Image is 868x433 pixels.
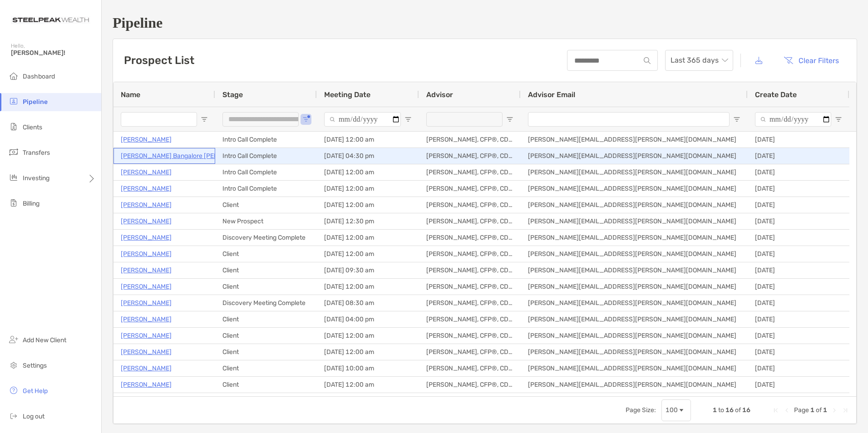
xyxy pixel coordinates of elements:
[121,281,172,292] a: [PERSON_NAME]
[823,406,827,414] span: 1
[748,344,849,360] div: [DATE]
[521,164,748,180] div: [PERSON_NAME][EMAIL_ADDRESS][PERSON_NAME][DOMAIN_NAME]
[528,90,575,99] span: Advisor Email
[215,164,317,180] div: Intro Call Complete
[748,295,849,311] div: [DATE]
[121,216,172,227] p: [PERSON_NAME]
[666,406,678,414] div: 100
[661,399,691,421] div: Page Size
[521,344,748,360] div: [PERSON_NAME][EMAIL_ADDRESS][PERSON_NAME][DOMAIN_NAME]
[215,295,317,311] div: Discovery Meeting Complete
[419,360,521,376] div: [PERSON_NAME], CFP®, CDFA®
[11,4,90,36] img: Zoe Logo
[121,199,172,211] a: [PERSON_NAME]
[317,311,419,327] div: [DATE] 04:00 pm
[317,197,419,213] div: [DATE] 12:00 am
[419,230,521,246] div: [PERSON_NAME], CFP®, CDFA®
[215,262,317,278] div: Client
[121,265,172,276] a: [PERSON_NAME]
[317,230,419,246] div: [DATE] 12:00 am
[748,279,849,295] div: [DATE]
[794,406,809,414] span: Page
[317,164,419,180] div: [DATE] 12:00 am
[121,346,172,358] a: [PERSON_NAME]
[521,295,748,311] div: [PERSON_NAME][EMAIL_ADDRESS][PERSON_NAME][DOMAIN_NAME]
[317,295,419,311] div: [DATE] 08:30 am
[215,377,317,393] div: Client
[317,328,419,344] div: [DATE] 12:00 am
[23,149,50,157] span: Transfers
[748,164,849,180] div: [DATE]
[121,330,172,341] p: [PERSON_NAME]
[317,213,419,229] div: [DATE] 12:30 pm
[215,360,317,376] div: Client
[748,197,849,213] div: [DATE]
[404,116,412,123] button: Open Filter Menu
[8,359,19,370] img: settings icon
[748,246,849,262] div: [DATE]
[317,360,419,376] div: [DATE] 10:00 am
[121,297,172,309] a: [PERSON_NAME]
[521,377,748,393] div: [PERSON_NAME][EMAIL_ADDRESS][PERSON_NAME][DOMAIN_NAME]
[121,183,172,194] a: [PERSON_NAME]
[748,230,849,246] div: [DATE]
[11,49,96,57] span: [PERSON_NAME]!
[521,246,748,262] div: [PERSON_NAME][EMAIL_ADDRESS][PERSON_NAME][DOMAIN_NAME]
[419,213,521,229] div: [PERSON_NAME], CFP®, CDFA®
[748,148,849,164] div: [DATE]
[419,164,521,180] div: [PERSON_NAME], CFP®, CDFA®
[419,311,521,327] div: [PERSON_NAME], CFP®, CDFA®
[748,311,849,327] div: [DATE]
[121,379,172,390] a: [PERSON_NAME]
[521,197,748,213] div: [PERSON_NAME][EMAIL_ADDRESS][PERSON_NAME][DOMAIN_NAME]
[317,262,419,278] div: [DATE] 09:30 am
[302,116,310,123] button: Open Filter Menu
[8,70,19,81] img: dashboard icon
[8,197,19,208] img: billing icon
[521,279,748,295] div: [PERSON_NAME][EMAIL_ADDRESS][PERSON_NAME][DOMAIN_NAME]
[713,406,717,414] span: 1
[23,123,42,131] span: Clients
[23,387,48,395] span: Get Help
[831,407,838,414] div: Next Page
[755,90,797,99] span: Create Date
[742,406,750,414] span: 16
[521,213,748,229] div: [PERSON_NAME][EMAIL_ADDRESS][PERSON_NAME][DOMAIN_NAME]
[521,148,748,164] div: [PERSON_NAME][EMAIL_ADDRESS][PERSON_NAME][DOMAIN_NAME]
[810,406,814,414] span: 1
[644,57,651,64] img: input icon
[113,15,857,31] h1: Pipeline
[8,334,19,345] img: add_new_client icon
[215,344,317,360] div: Client
[725,406,734,414] span: 16
[748,360,849,376] div: [DATE]
[419,377,521,393] div: [PERSON_NAME], CFP®, CDFA®
[121,232,172,243] a: [PERSON_NAME]
[215,132,317,148] div: Intro Call Complete
[426,90,453,99] span: Advisor
[748,132,849,148] div: [DATE]
[777,50,846,70] button: Clear Filters
[506,116,513,123] button: Open Filter Menu
[23,413,44,420] span: Log out
[121,112,197,127] input: Name Filter Input
[8,147,19,157] img: transfers icon
[521,230,748,246] div: [PERSON_NAME][EMAIL_ADDRESS][PERSON_NAME][DOMAIN_NAME]
[121,134,172,145] a: [PERSON_NAME]
[671,50,728,70] span: Last 365 days
[222,90,243,99] span: Stage
[121,90,140,99] span: Name
[733,116,740,123] button: Open Filter Menu
[121,314,172,325] p: [PERSON_NAME]
[317,344,419,360] div: [DATE] 12:00 am
[317,181,419,197] div: [DATE] 12:00 am
[528,112,730,127] input: Advisor Email Filter Input
[521,311,748,327] div: [PERSON_NAME][EMAIL_ADDRESS][PERSON_NAME][DOMAIN_NAME]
